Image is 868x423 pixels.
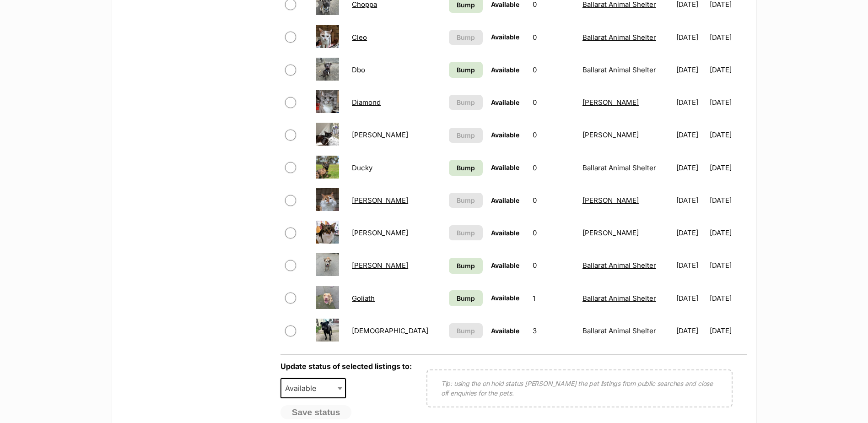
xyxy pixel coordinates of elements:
[352,228,408,237] a: [PERSON_NAME]
[449,62,483,78] a: Bump
[491,261,519,269] span: Available
[352,65,365,74] a: Dbo
[280,378,346,398] span: Available
[673,315,709,347] td: [DATE]
[529,22,578,53] td: 0
[491,163,519,171] span: Available
[449,258,483,274] a: Bump
[582,130,639,139] a: [PERSON_NAME]
[529,217,578,249] td: 0
[449,225,483,240] button: Bump
[529,184,578,216] td: 0
[352,326,428,335] a: [DEMOGRAPHIC_DATA]
[449,160,483,176] a: Bump
[710,87,746,118] td: [DATE]
[457,98,475,107] span: Bump
[710,249,746,281] td: [DATE]
[491,98,519,106] span: Available
[457,261,475,271] span: Bump
[491,196,519,204] span: Available
[673,54,709,86] td: [DATE]
[352,33,367,42] a: Cleo
[491,229,519,237] span: Available
[457,293,475,303] span: Bump
[491,66,519,74] span: Available
[280,405,352,420] button: Save status
[491,33,519,41] span: Available
[352,294,375,303] a: Goliath
[457,33,475,42] span: Bump
[352,163,372,172] a: Ducky
[449,128,483,143] button: Bump
[710,119,746,151] td: [DATE]
[529,249,578,281] td: 0
[673,217,709,249] td: [DATE]
[582,98,639,107] a: [PERSON_NAME]
[673,249,709,281] td: [DATE]
[582,294,656,303] a: Ballarat Animal Shelter
[710,184,746,216] td: [DATE]
[280,362,412,371] label: Update status of selected listings to:
[449,95,483,110] button: Bump
[449,290,483,306] a: Bump
[710,152,746,184] td: [DATE]
[441,379,718,398] p: Tip: using the on hold status [PERSON_NAME] the pet listings from public searches and close off e...
[449,193,483,208] button: Bump
[491,0,519,8] span: Available
[352,130,408,139] a: [PERSON_NAME]
[457,228,475,238] span: Bump
[529,152,578,184] td: 0
[529,282,578,314] td: 1
[449,30,483,45] button: Bump
[582,196,639,205] a: [PERSON_NAME]
[582,261,656,270] a: Ballarat Animal Shelter
[449,323,483,338] button: Bump
[582,163,656,172] a: Ballarat Animal Shelter
[529,87,578,118] td: 0
[710,315,746,347] td: [DATE]
[673,152,709,184] td: [DATE]
[491,131,519,139] span: Available
[457,326,475,336] span: Bump
[582,228,639,237] a: [PERSON_NAME]
[352,261,408,270] a: [PERSON_NAME]
[710,54,746,86] td: [DATE]
[529,119,578,151] td: 0
[582,33,656,42] a: Ballarat Animal Shelter
[491,294,519,302] span: Available
[352,98,381,107] a: Diamond
[457,163,475,173] span: Bump
[529,54,578,86] td: 0
[457,130,475,140] span: Bump
[673,22,709,53] td: [DATE]
[710,217,746,249] td: [DATE]
[582,65,656,74] a: Ballarat Animal Shelter
[673,119,709,151] td: [DATE]
[582,326,656,335] a: Ballarat Animal Shelter
[529,315,578,347] td: 3
[710,22,746,53] td: [DATE]
[457,65,475,75] span: Bump
[352,196,408,205] a: [PERSON_NAME]
[457,195,475,205] span: Bump
[673,184,709,216] td: [DATE]
[491,327,519,335] span: Available
[673,87,709,118] td: [DATE]
[673,282,709,314] td: [DATE]
[710,282,746,314] td: [DATE]
[281,382,325,395] span: Available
